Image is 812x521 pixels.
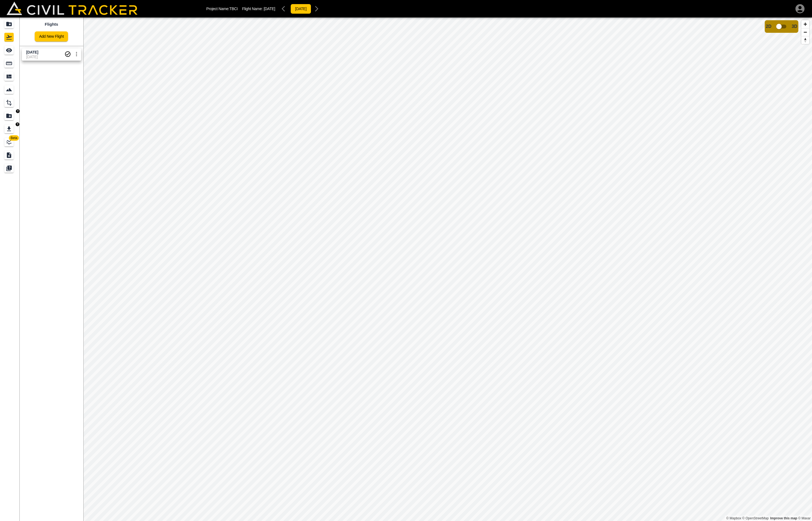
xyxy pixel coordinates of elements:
span: [DATE] [264,7,275,11]
a: Mapbox [726,516,741,520]
p: Project Name: TBCI [206,7,238,11]
a: OpenStreetMap [742,516,769,520]
a: Maxar [798,516,811,520]
canvas: Map [83,17,812,521]
span: 2D [766,24,771,29]
button: Zoom in [801,20,809,28]
button: Zoom out [801,28,809,36]
button: [DATE] [290,4,311,14]
a: Map feedback [770,516,797,520]
p: Flight Name: [242,7,275,11]
img: Civil Tracker [7,2,137,15]
button: Reset bearing to north [801,36,809,44]
span: 3D [792,24,797,29]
